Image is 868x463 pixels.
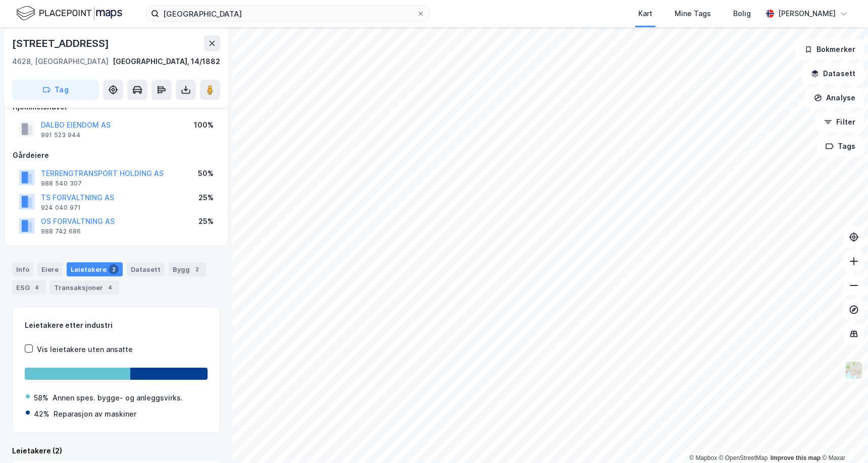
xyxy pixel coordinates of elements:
[638,8,652,20] div: Kart
[844,361,863,380] img: Z
[37,262,63,276] div: Eiere
[54,408,136,420] div: Reparasjon av maskiner
[12,262,33,276] div: Info
[127,262,165,276] div: Datasett
[719,454,768,461] a: OpenStreetMap
[109,264,119,274] div: 2
[105,282,115,293] div: 4
[67,262,123,276] div: Leietakere
[12,80,99,100] button: Tag
[34,408,49,420] div: 42%
[37,343,133,356] div: Vis leietakere uten ansatte
[12,35,111,51] div: [STREET_ADDRESS]
[12,445,220,457] div: Leietakere (2)
[815,112,864,132] button: Filter
[32,282,42,293] div: 4
[817,136,864,156] button: Tags
[41,227,81,236] div: 988 742 686
[733,8,751,20] div: Bolig
[818,415,868,463] iframe: Chat Widget
[41,131,81,139] div: 991 523 944
[13,149,220,161] div: Gårdeiere
[198,215,214,227] div: 25%
[198,167,214,180] div: 50%
[192,264,202,274] div: 2
[25,319,208,331] div: Leietakere etter industri
[675,8,711,20] div: Mine Tags
[689,454,717,461] a: Mapbox
[41,180,82,188] div: 988 540 307
[805,88,864,108] button: Analyse
[796,39,864,60] button: Bokmerker
[50,280,119,295] div: Transaksjoner
[771,454,821,461] a: Improve this map
[194,119,214,131] div: 100%
[818,415,868,463] div: Kontrollprogram for chat
[41,204,81,212] div: 924 040 971
[16,5,122,22] img: logo.f888ab2527a4732fd821a326f86c7f29.svg
[53,392,183,404] div: Annen spes. bygge- og anleggsvirks.
[34,392,48,404] div: 58%
[169,262,206,276] div: Bygg
[12,280,46,295] div: ESG
[778,8,836,20] div: [PERSON_NAME]
[802,64,864,84] button: Datasett
[113,55,220,68] div: [GEOGRAPHIC_DATA], 14/1882
[159,6,417,21] input: Søk på adresse, matrikkel, gårdeiere, leietakere eller personer
[198,192,214,204] div: 25%
[12,55,109,68] div: 4628, [GEOGRAPHIC_DATA]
